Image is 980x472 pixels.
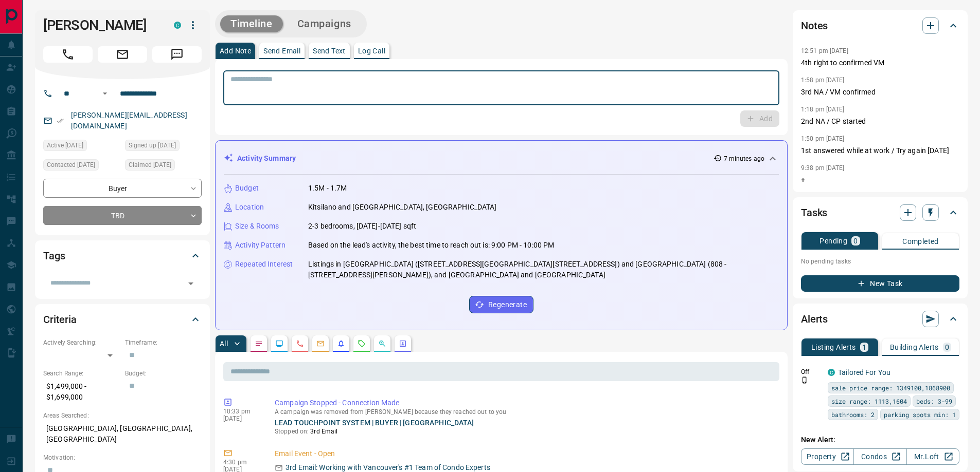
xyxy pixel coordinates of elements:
[801,448,854,465] a: Property
[801,13,959,38] div: Notes
[801,145,959,156] p: 1st answered while at work / Try again [DATE]
[831,409,875,420] span: bathrooms: 2
[43,453,202,462] p: Motivation:
[358,339,366,348] svg: Requests
[275,339,283,348] svg: Lead Browsing Activity
[125,338,202,347] p: Timeframe:
[43,338,120,347] p: Actively Searching:
[43,307,202,332] div: Criteria
[235,240,286,251] p: Activity Pattern
[358,47,385,54] p: Log Call
[831,396,907,406] span: size range: 1113,1604
[310,428,337,435] span: 3rd Email
[801,204,827,221] h2: Tasks
[220,47,251,54] p: Add Note
[890,344,939,351] p: Building Alerts
[811,344,856,351] p: Listing Alerts
[235,183,259,194] p: Budget
[223,408,259,415] p: 10:33 pm
[308,221,416,232] p: 2-3 bedrooms, [DATE]-[DATE] sqft
[125,140,202,154] div: Thu Aug 07 2025
[801,367,822,376] p: Off
[801,254,959,269] p: No pending tasks
[237,153,296,164] p: Activity Summary
[43,420,202,448] p: [GEOGRAPHIC_DATA], [GEOGRAPHIC_DATA], [GEOGRAPHIC_DATA]
[224,149,779,168] div: Activity Summary7 minutes ago
[43,159,120,174] div: Thu Aug 07 2025
[129,160,171,170] span: Claimed [DATE]
[801,106,845,113] p: 1:18 pm [DATE]
[275,408,775,416] p: A campaign was removed from [PERSON_NAME] because they reached out to you
[801,116,959,127] p: 2nd NA / CP started
[831,383,950,393] span: sale price range: 1349100,1868900
[43,140,120,154] div: Wed Aug 13 2025
[801,77,845,84] p: 1:58 pm [DATE]
[337,339,345,348] svg: Listing Alerts
[801,275,959,292] button: New Task
[71,111,187,130] a: [PERSON_NAME][EMAIL_ADDRESS][DOMAIN_NAME]
[287,15,362,32] button: Campaigns
[801,47,848,54] p: 12:51 pm [DATE]
[47,160,95,170] span: Contacted [DATE]
[152,46,202,63] span: Message
[801,135,845,142] p: 1:50 pm [DATE]
[174,22,181,29] div: condos.ca
[223,459,259,466] p: 4:30 pm
[801,200,959,225] div: Tasks
[884,409,956,420] span: parking spots min: 1
[275,427,775,436] p: Stopped on:
[801,435,959,445] p: New Alert:
[801,175,959,185] p: +
[43,311,77,328] h2: Criteria
[801,376,808,384] svg: Push Notification Only
[43,206,202,225] div: TBD
[724,154,764,163] p: 7 minutes ago
[43,369,120,378] p: Search Range:
[801,58,959,68] p: 4th right to confirmed VM
[853,237,858,244] p: 0
[43,378,120,406] p: $1,499,000 - $1,699,000
[255,339,263,348] svg: Notes
[275,419,474,427] a: LEAD TOUCHPOINT SYSTEM | BUYER | [GEOGRAPHIC_DATA]
[469,296,533,313] button: Regenerate
[819,237,847,244] p: Pending
[235,202,264,213] p: Location
[235,221,279,232] p: Size & Rooms
[801,17,828,34] h2: Notes
[906,448,959,465] a: Mr.Loft
[129,140,176,150] span: Signed up [DATE]
[99,87,111,100] button: Open
[43,46,93,63] span: Call
[263,47,300,54] p: Send Email
[801,311,828,327] h2: Alerts
[98,46,147,63] span: Email
[308,259,779,280] p: Listings in [GEOGRAPHIC_DATA] ([STREET_ADDRESS][GEOGRAPHIC_DATA][STREET_ADDRESS]) and [GEOGRAPHIC...
[378,339,386,348] svg: Opportunities
[220,15,283,32] button: Timeline
[945,344,949,351] p: 0
[316,339,325,348] svg: Emails
[43,179,202,198] div: Buyer
[308,202,497,213] p: Kitsilano and [GEOGRAPHIC_DATA], [GEOGRAPHIC_DATA]
[43,411,202,420] p: Areas Searched:
[801,307,959,331] div: Alerts
[275,448,775,459] p: Email Event - Open
[828,369,835,376] div: condos.ca
[862,344,866,351] p: 1
[853,448,906,465] a: Condos
[223,415,259,422] p: [DATE]
[296,339,304,348] svg: Calls
[801,164,845,172] p: 9:38 pm [DATE]
[902,238,939,245] p: Completed
[57,117,64,124] svg: Email Verified
[308,183,347,194] p: 1.5M - 1.7M
[47,140,83,150] span: Active [DATE]
[184,276,198,291] button: Open
[313,47,346,54] p: Send Text
[838,368,890,376] a: Tailored For You
[275,398,775,408] p: Campaign Stopped - Connection Made
[235,259,293,270] p: Repeated Interest
[308,240,554,251] p: Based on the lead's activity, the best time to reach out is: 9:00 PM - 10:00 PM
[125,159,202,174] div: Thu Aug 07 2025
[43,17,158,33] h1: [PERSON_NAME]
